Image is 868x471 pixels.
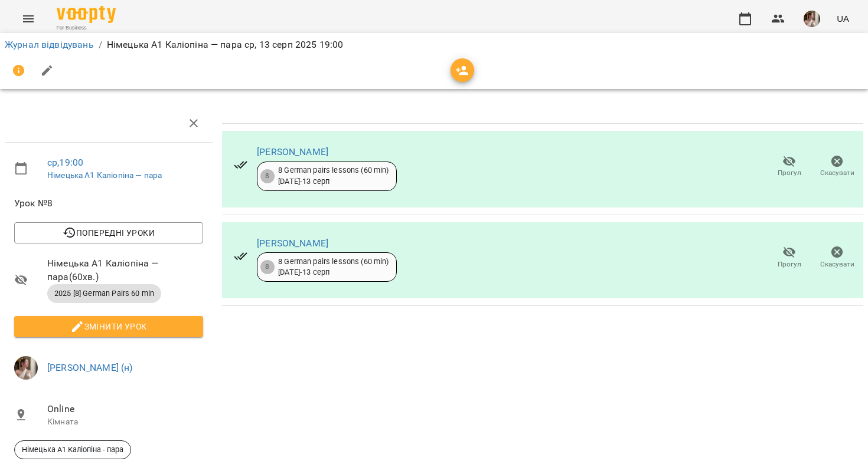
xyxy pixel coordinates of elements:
[47,402,203,416] span: Online
[278,256,389,278] div: 8 German pairs lessons (60 min) [DATE] - 13 серп
[820,259,854,269] span: Скасувати
[24,320,194,334] span: Змінити урок
[813,150,861,183] button: Скасувати
[837,12,849,25] span: UA
[57,6,116,23] img: Voopty Logo
[14,440,131,459] div: Німецька А1 Каліопіна - пара
[820,168,854,178] span: Скасувати
[15,444,130,455] span: Німецька А1 Каліопіна - пара
[47,416,203,428] p: Кімната
[14,356,38,380] img: 0a4dad19eba764c2f594687fe5d0a04d.jpeg
[260,169,275,183] div: 8
[47,170,162,180] a: Німецька А1 Каліопіна — пара
[804,11,820,27] img: 0a4dad19eba764c2f594687fe5d0a04d.jpeg
[99,38,102,52] li: /
[260,260,275,274] div: 8
[832,8,854,29] button: UA
[47,362,133,373] a: [PERSON_NAME] (н)
[14,222,203,243] button: Попередні уроки
[278,165,389,187] div: 8 German pairs lessons (60 min) [DATE] - 13 серп
[778,168,801,178] span: Прогул
[5,38,863,52] nav: breadcrumb
[765,241,813,274] button: Прогул
[14,316,203,337] button: Змінити урок
[778,259,801,269] span: Прогул
[5,39,94,50] a: Журнал відвідувань
[14,5,43,33] button: Menu
[257,146,328,157] a: [PERSON_NAME]
[24,226,194,240] span: Попередні уроки
[47,256,203,284] span: Німецька А1 Каліопіна — пара ( 60 хв. )
[257,238,328,249] a: [PERSON_NAME]
[14,196,203,210] span: Урок №8
[765,150,813,183] button: Прогул
[47,157,83,168] a: ср , 19:00
[107,38,344,52] p: Німецька А1 Каліопіна — пара ср, 13 серп 2025 19:00
[813,241,861,274] button: Скасувати
[47,288,161,299] span: 2025 [8] German Pairs 60 min
[57,24,116,32] span: For Business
